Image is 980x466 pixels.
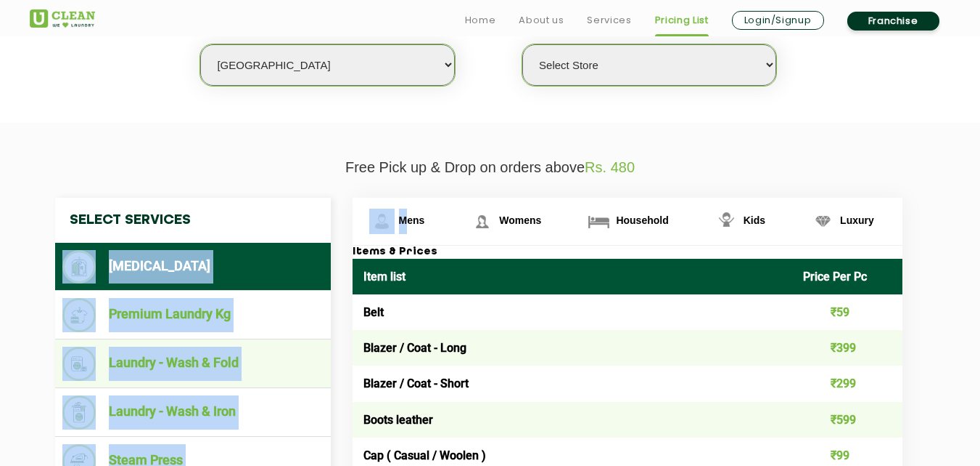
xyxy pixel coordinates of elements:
[62,395,96,430] img: Laundry - Wash & Iron
[792,259,902,294] th: Price Per Pc
[62,347,324,381] li: Laundry - Wash & Fold
[399,214,425,226] span: Mens
[792,294,902,330] td: ₹59
[792,330,902,366] td: ₹399
[353,366,793,401] td: Blazer / Coat - Short
[586,209,612,234] img: Household
[62,347,96,381] img: Laundry - Wash & Fold
[585,159,635,175] span: Rs. 480
[353,294,793,330] td: Belt
[465,12,496,29] a: Home
[499,214,541,226] span: Womens
[30,9,95,28] img: UClean Laundry and Dry Cleaning
[62,298,96,332] img: Premium Laundry Kg
[519,12,564,29] a: About us
[732,11,824,30] a: Login/Signup
[62,298,324,332] li: Premium Laundry Kg
[353,246,902,259] h3: Items & Prices
[62,250,324,284] li: [MEDICAL_DATA]
[353,402,793,438] td: Boots leather
[62,250,96,284] img: Dry Cleaning
[469,209,495,234] img: Womens
[353,259,793,294] th: Item list
[810,209,836,234] img: Luxury
[587,12,631,29] a: Services
[655,12,709,29] a: Pricing List
[62,395,324,430] li: Laundry - Wash & Iron
[353,330,793,366] td: Blazer / Coat - Long
[616,214,668,226] span: Household
[30,159,951,176] p: Free Pick up & Drop on orders above
[744,214,765,226] span: Kids
[792,402,902,438] td: ₹599
[369,209,395,234] img: Mens
[55,198,331,243] h4: Select Services
[840,214,874,226] span: Luxury
[714,209,739,234] img: Kids
[792,366,902,401] td: ₹299
[847,12,939,31] a: Franchise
